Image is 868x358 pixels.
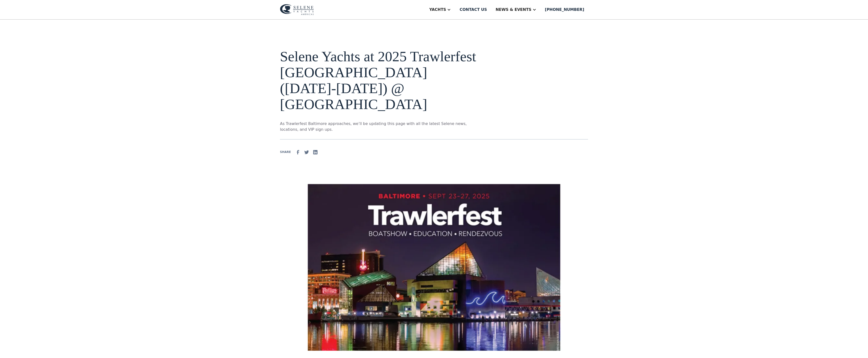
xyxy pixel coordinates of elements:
[280,48,480,112] h1: Selene Yachts at 2025 Trawlerfest [GEOGRAPHIC_DATA] ([DATE]-[DATE]) @ [GEOGRAPHIC_DATA]
[280,121,480,132] p: As Trawlerfest Baltimore approaches, we’ll be updating this page with all the latest Selene news,...
[429,7,446,13] div: Yachts
[280,184,588,351] img: Selene Yachts at 2025 Trawlerfest Baltimore (September 23-27) @ Harbor East Marina
[496,7,531,13] div: News & EVENTS
[280,4,314,15] img: logo
[280,150,291,154] div: SHARE
[295,149,301,155] img: facebook
[460,7,487,13] div: Contact us
[545,7,584,13] div: [PHONE_NUMBER]
[304,149,310,155] img: Twitter
[312,149,318,155] img: Linkedin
